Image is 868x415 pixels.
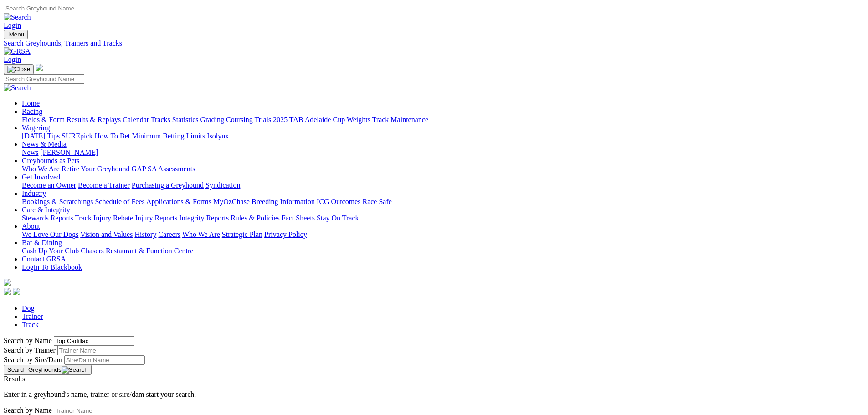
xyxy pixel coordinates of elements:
img: logo-grsa-white.png [4,279,11,286]
div: About [22,231,864,239]
a: Calendar [123,116,149,123]
a: Greyhounds as Pets [22,157,79,164]
a: Care & Integrity [22,206,70,214]
a: ICG Outcomes [317,198,360,205]
a: Retire Your Greyhound [62,165,130,173]
button: Search Greyhounds [4,365,92,375]
input: Search by Sire/Dam name [64,355,145,365]
a: SUREpick [62,132,92,140]
a: News & Media [22,140,67,148]
input: Search by Trainer name [57,346,138,355]
a: Wagering [22,124,50,132]
a: [DATE] Tips [22,132,60,140]
a: Stay On Track [317,214,359,222]
a: Dog [22,304,35,312]
a: Purchasing a Greyhound [132,181,204,189]
a: 2025 TAB Adelaide Cup [273,116,345,123]
a: Stewards Reports [22,214,73,222]
a: Fields & Form [22,116,65,123]
img: GRSA [4,47,31,56]
img: twitter.svg [13,288,20,295]
img: Search [62,366,88,374]
a: Careers [158,231,180,238]
img: Search [4,13,31,21]
a: MyOzChase [213,198,250,205]
a: Trainer [22,313,43,320]
img: logo-grsa-white.png [36,64,43,71]
div: Get Involved [22,181,864,190]
div: Care & Integrity [22,214,864,222]
a: Applications & Forms [146,198,211,205]
a: Isolynx [207,132,229,140]
a: Grading [200,116,224,123]
a: Privacy Policy [264,231,307,238]
div: Industry [22,198,864,206]
a: Bar & Dining [22,239,62,246]
input: Search [4,74,84,84]
a: Login [4,21,21,29]
a: Who We Are [182,231,220,238]
a: Home [22,99,40,107]
label: Search by Sire/Dam [4,356,62,364]
a: Tracks [151,116,170,123]
a: Weights [347,116,370,123]
a: History [134,231,156,238]
a: Track Injury Rebate [75,214,133,222]
span: Menu [9,31,24,38]
a: Coursing [226,116,253,123]
a: Injury Reports [135,214,177,222]
div: Wagering [22,132,864,140]
button: Toggle navigation [4,30,28,39]
a: Bookings & Scratchings [22,198,93,205]
a: [PERSON_NAME] [40,149,98,156]
a: Who We Are [22,165,60,173]
a: Racing [22,108,42,115]
a: Become a Trainer [78,181,130,189]
div: Racing [22,116,864,124]
p: Enter in a greyhound's name, trainer or sire/dam start your search. [4,390,864,399]
a: Trials [254,116,271,123]
input: Search [4,4,84,13]
a: Breeding Information [252,198,315,205]
a: Results & Replays [67,116,121,123]
a: Minimum Betting Limits [132,132,205,140]
a: News [22,149,38,156]
div: Greyhounds as Pets [22,165,864,173]
input: Search by Greyhound name [54,336,134,346]
img: Close [7,66,30,73]
a: Statistics [172,116,199,123]
img: facebook.svg [4,288,11,295]
a: Login To Blackbook [22,263,82,271]
label: Search by Trainer [4,346,56,354]
a: Get Involved [22,173,60,181]
a: How To Bet [95,132,130,140]
a: Cash Up Your Club [22,247,79,255]
label: Search by Name [4,406,52,414]
button: Toggle navigation [4,64,34,74]
a: Race Safe [362,198,391,205]
a: Integrity Reports [179,214,229,222]
a: Vision and Values [80,231,133,238]
a: Strategic Plan [222,231,262,238]
img: Search [4,84,31,92]
a: Chasers Restaurant & Function Centre [81,247,193,255]
a: Rules & Policies [231,214,280,222]
a: GAP SA Assessments [132,165,195,173]
a: Search Greyhounds, Trainers and Tracks [4,39,864,47]
a: Schedule of Fees [95,198,144,205]
a: Track [22,321,39,328]
a: About [22,222,40,230]
label: Search by Name [4,337,52,344]
a: Contact GRSA [22,255,66,263]
div: News & Media [22,149,864,157]
a: Syndication [205,181,240,189]
a: We Love Our Dogs [22,231,78,238]
div: Results [4,375,864,383]
div: Bar & Dining [22,247,864,255]
a: Track Maintenance [372,116,428,123]
a: Login [4,56,21,63]
a: Industry [22,190,46,197]
a: Become an Owner [22,181,76,189]
a: Fact Sheets [282,214,315,222]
